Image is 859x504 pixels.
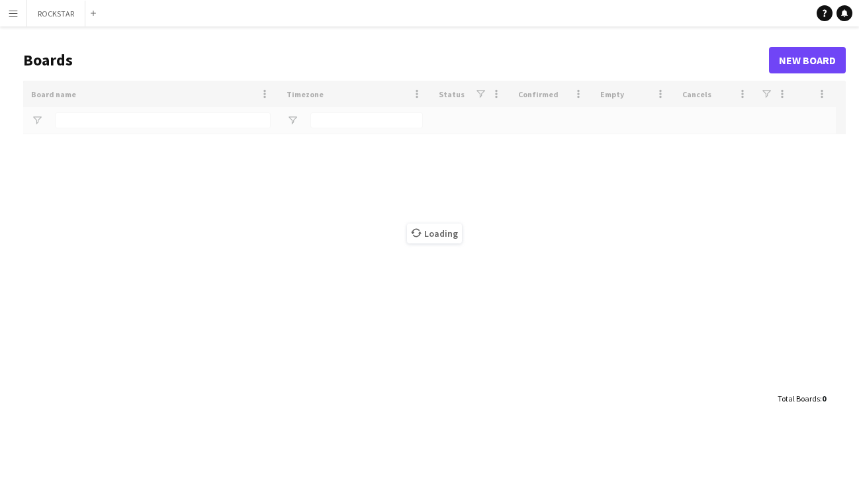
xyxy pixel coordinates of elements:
[769,47,846,73] a: New Board
[778,386,826,411] div: :
[407,224,462,243] span: Loading
[27,1,85,26] button: ROCKSTAR
[778,394,820,403] span: Total Boards
[822,394,826,403] span: 0
[23,50,769,70] h1: Boards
